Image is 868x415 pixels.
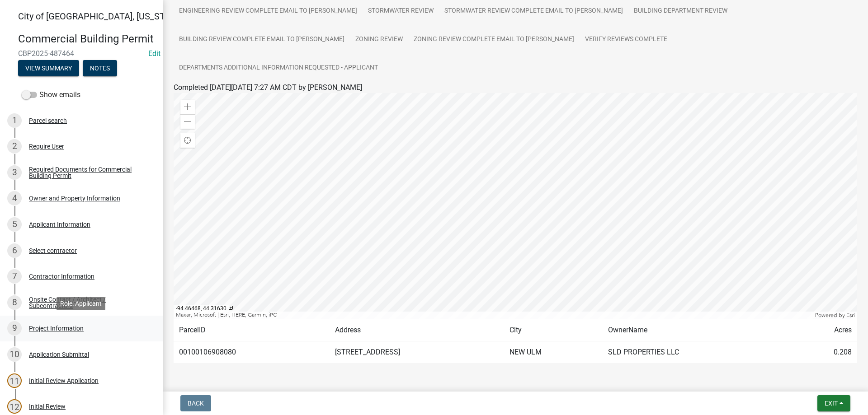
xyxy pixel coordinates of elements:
[18,11,183,22] span: City of [GEOGRAPHIC_DATA], [US_STATE]
[29,378,99,384] div: Initial Review Application
[83,60,117,76] button: Notes
[817,395,850,411] button: Exit
[7,321,22,336] div: 9
[504,341,603,364] td: NEW ULM
[7,347,22,362] div: 10
[846,312,855,318] a: Esri
[18,60,79,76] button: View Summary
[813,312,857,319] div: Powered by
[29,273,94,280] div: Contractor Information
[83,65,117,72] wm-modal-confirm: Notes
[29,221,90,228] div: Applicant Information
[7,139,22,154] div: 2
[791,319,857,341] td: Acres
[29,166,148,179] div: Required Documents for Commercial Building Permit
[29,403,66,410] div: Initial Review
[29,325,84,331] div: Project Information
[18,65,79,72] wm-modal-confirm: Summary
[7,373,22,388] div: 11
[7,113,22,128] div: 1
[174,25,350,54] a: Building Review Complete Email to [PERSON_NAME]
[174,341,330,364] td: 00100106908080
[148,49,160,58] a: Edit
[603,319,791,341] td: OwnerName
[29,195,120,201] div: Owner and Property Information
[148,49,160,58] wm-modal-confirm: Edit Application Number
[29,296,148,309] div: Onsite Contact / Architect / Subcontractors
[22,89,80,100] label: Show emails
[7,191,22,205] div: 4
[29,143,64,149] div: Require User
[7,399,22,414] div: 12
[825,400,838,407] span: Exit
[7,269,22,284] div: 7
[180,395,211,411] button: Back
[57,297,105,310] div: Role: Applicant
[330,341,504,364] td: [STREET_ADDRESS]
[580,25,673,54] a: Verify Reviews Complete
[188,400,204,407] span: Back
[7,165,22,180] div: 3
[174,312,813,319] div: Maxar, Microsoft | Esri, HERE, Garmin, iPC
[7,295,22,310] div: 8
[18,33,156,46] h4: Commercial Building Permit
[29,247,77,254] div: Select contractor
[29,351,89,358] div: Application Submittal
[18,49,145,58] span: CBP2025-487464
[408,25,580,54] a: Zoning Review Complete Email to [PERSON_NAME]
[603,341,791,364] td: SLD PROPERTIES LLC
[174,319,330,341] td: ParcelID
[350,25,408,54] a: Zoning Review
[330,319,504,341] td: Address
[180,100,195,114] div: Zoom in
[180,133,195,148] div: Find my location
[29,117,67,124] div: Parcel search
[504,319,603,341] td: City
[180,114,195,129] div: Zoom out
[7,217,22,232] div: 5
[7,243,22,258] div: 6
[174,83,362,92] span: Completed [DATE][DATE] 7:27 AM CDT by [PERSON_NAME]
[791,341,857,364] td: 0.208
[174,54,383,83] a: Departments Additional Information Requested - Applicant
